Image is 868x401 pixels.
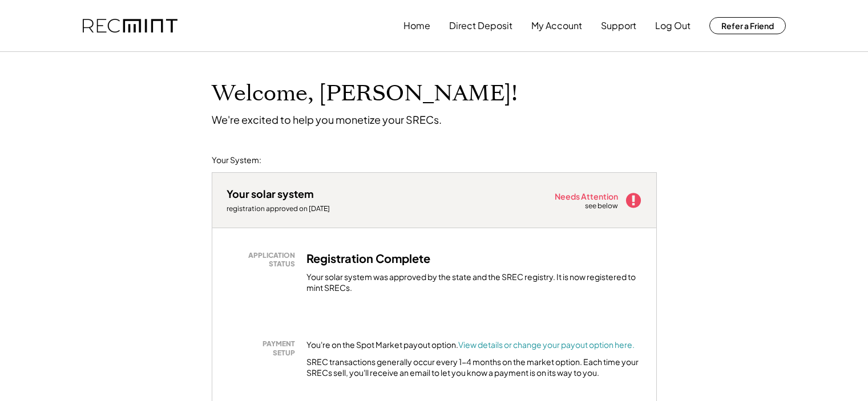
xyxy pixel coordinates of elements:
div: Needs Attention [555,192,619,200]
button: Direct Deposit [449,14,512,37]
div: Your solar system was approved by the state and the SREC registry. It is now registered to mint S... [306,272,642,294]
div: Your System: [212,155,261,166]
div: We're excited to help you monetize your SRECs. [212,113,442,126]
h3: Registration Complete [306,251,430,266]
div: Your solar system [227,187,314,200]
div: registration approved on [DATE] [227,204,341,213]
div: PAYMENT SETUP [232,339,295,357]
button: My Account [531,14,582,37]
button: Refer a Friend [709,17,786,34]
h1: Welcome, [PERSON_NAME]! [212,80,518,107]
button: Log Out [655,14,691,37]
div: SREC transactions generally occur every 1-4 months on the market option. Each time your SRECs sel... [306,357,642,379]
div: You're on the Spot Market payout option. [306,339,635,351]
button: Home [403,14,430,37]
button: Support [601,14,636,37]
div: APPLICATION STATUS [232,251,295,269]
div: see below [585,201,619,211]
img: recmint-logotype%403x.png [83,19,177,33]
a: View details or change your payout option here. [458,339,635,350]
